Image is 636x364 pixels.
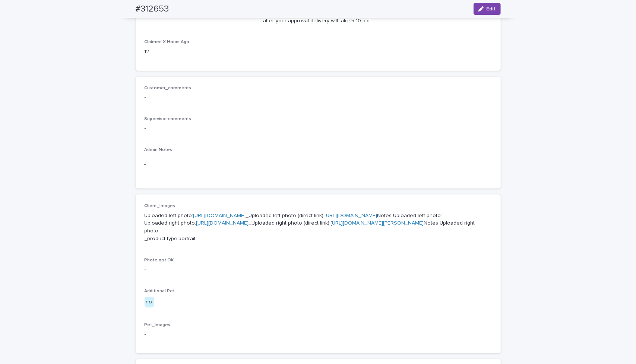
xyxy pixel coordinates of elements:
[145,48,254,56] p: 12
[487,6,496,12] span: Edit
[145,148,173,152] span: Admin Notes
[474,3,501,15] button: Edit
[145,204,175,208] span: Client_Images
[196,220,249,226] a: [URL][DOMAIN_NAME]
[145,94,492,102] p: -
[145,212,492,243] p: Uploaded left photo: _Uploaded left photo (direct link): Notes Uploaded left photo: Uploaded righ...
[145,125,492,132] p: -
[325,213,377,218] a: [URL][DOMAIN_NAME]
[331,220,424,226] a: [URL][DOMAIN_NAME][PERSON_NAME]
[145,266,492,274] p: -
[145,117,192,121] span: Supervisor comments
[136,4,169,15] h2: #312653
[145,40,190,44] span: Claimed X Hours Ago
[145,161,492,168] p: -
[145,289,175,293] span: Additional Pet
[145,323,171,327] span: Pet_Images
[145,331,492,338] p: -
[145,297,154,307] div: no
[193,213,246,218] a: [URL][DOMAIN_NAME]
[145,86,192,90] span: Customer_comments
[145,258,174,262] span: Photo not OK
